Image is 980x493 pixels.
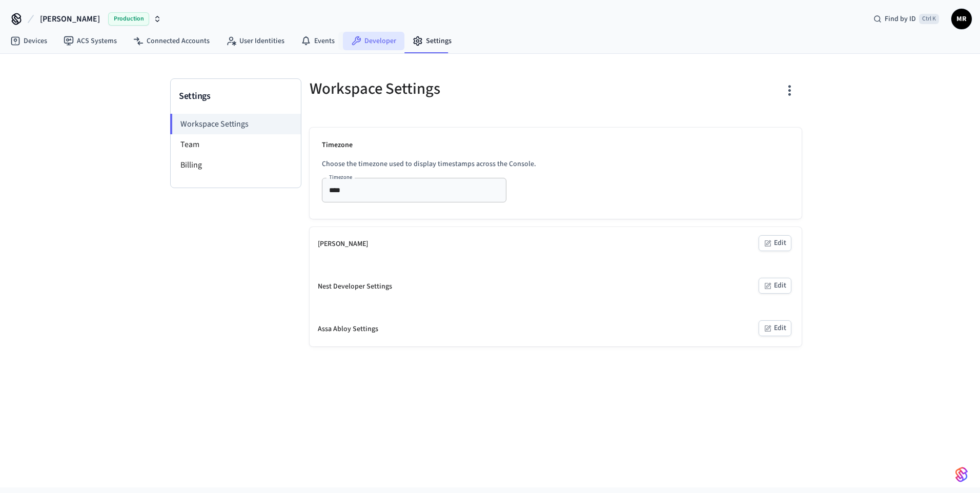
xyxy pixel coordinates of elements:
h5: Workspace Settings [310,78,549,99]
li: Billing [171,155,301,175]
div: Nest Developer Settings [318,281,392,292]
img: SeamLogoGradient.69752ec5.svg [955,466,968,483]
div: [PERSON_NAME] [318,239,368,250]
div: Find by IDCtrl K [865,10,947,28]
span: Find by ID [885,14,916,24]
span: MR [952,10,971,28]
h3: Settings [179,89,293,104]
a: User Identities [218,32,293,50]
p: Choose the timezone used to display timestamps across the Console. [322,159,789,170]
a: Developer [343,32,404,50]
span: Production [108,12,149,26]
span: Ctrl K [919,14,939,24]
div: Assa Abloy Settings [318,324,378,335]
li: Team [171,134,301,155]
button: Edit [759,235,791,251]
a: Settings [404,32,460,50]
button: MR [951,9,972,29]
span: [PERSON_NAME] [40,13,100,25]
a: Events [293,32,343,50]
a: Devices [2,32,55,50]
a: ACS Systems [55,32,125,50]
button: Edit [759,320,791,336]
label: Timezone [329,173,352,181]
button: Edit [759,278,791,294]
li: Workspace Settings [170,114,301,134]
a: Connected Accounts [125,32,218,50]
p: Timezone [322,140,789,151]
